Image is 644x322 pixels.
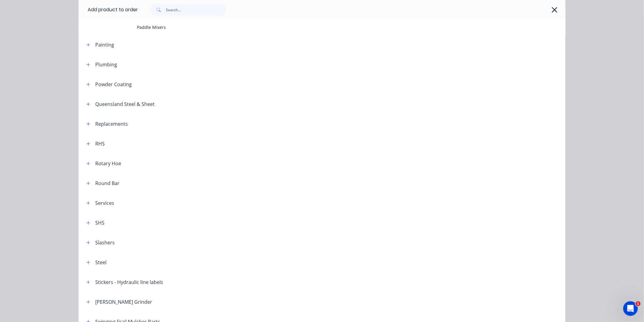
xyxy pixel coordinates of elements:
[95,120,128,128] div: Replacements
[95,239,115,246] div: Slashers
[95,160,121,167] div: Rotary Hoe
[95,180,120,187] div: Round Bar
[95,259,107,266] div: Steel
[166,4,226,16] input: Search...
[95,41,114,48] div: Painting
[95,298,152,306] div: [PERSON_NAME] Grinder
[137,24,480,30] span: Paddle Mixers
[623,301,638,316] iframe: Intercom live chat
[95,199,114,207] div: Services
[95,100,155,108] div: Queensland Steel & Sheet
[95,140,105,147] div: RHS
[95,61,117,68] div: Plumbing
[95,278,163,286] div: Stickers - Hydraulic line labels
[95,219,104,226] div: SHS
[636,301,641,306] span: 1
[95,81,132,88] div: Powder Coating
